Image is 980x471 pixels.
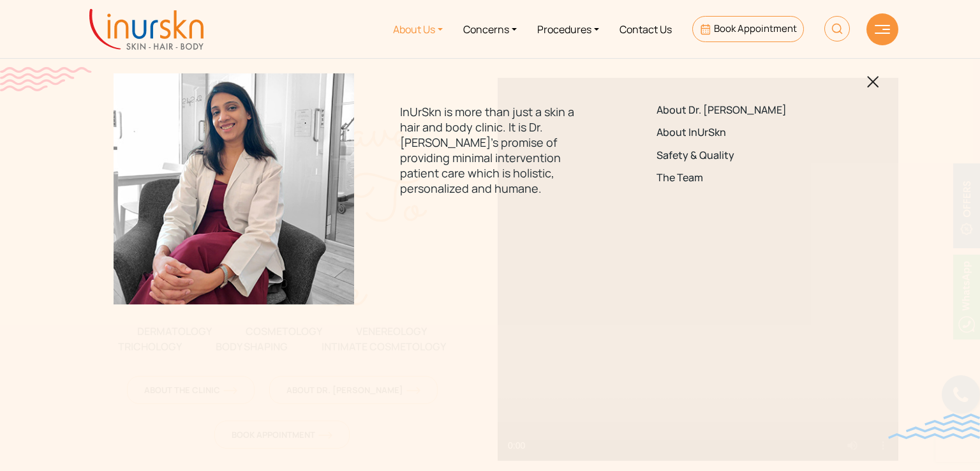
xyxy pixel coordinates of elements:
img: HeaderSearch [824,16,850,41]
img: bluewave [888,414,980,439]
img: menuabout [114,73,354,304]
a: Contact Us [609,5,682,53]
span: Book Appointment [714,22,797,35]
a: Book Appointment [692,16,804,42]
a: Safety & Quality [657,149,836,161]
a: About InUrSkn [657,126,836,138]
a: Concerns [453,5,527,53]
img: blackclosed [867,76,879,88]
a: Procedures [527,5,609,53]
img: inurskn-logo [89,9,204,50]
img: hamLine.svg [875,25,890,34]
a: About Us [383,5,453,53]
p: InUrSkn is more than just a skin a hair and body clinic. It is Dr. [PERSON_NAME]'s promise of pro... [400,104,579,196]
a: The Team [657,172,836,184]
a: About Dr. [PERSON_NAME] [657,104,836,116]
